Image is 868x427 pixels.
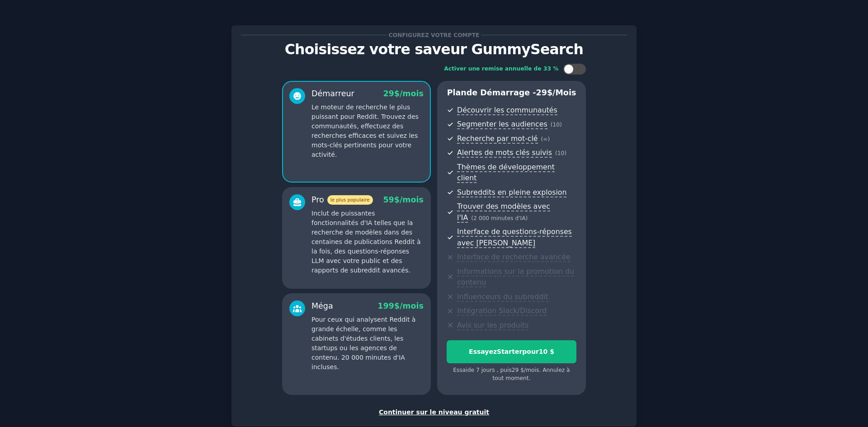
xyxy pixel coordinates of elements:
font: Interface de recherche avancée [457,253,570,261]
font: Inclut de puissantes fonctionnalités d'IA telles que la recherche de modèles dans des centaines d... [311,210,420,274]
font: Activer une remise annuelle de 33 % [444,66,558,72]
font: Trouver des modèles avec l'IA [457,202,550,222]
font: ( [471,215,473,221]
font: Continuer sur le niveau gratuit [379,408,489,416]
font: ) [564,150,566,156]
button: EssayezStarterpour10 $ [447,340,576,363]
font: ) [560,122,562,128]
font: Pro [311,195,324,204]
font: /mois [552,88,576,97]
font: 2 000 minutes d'IA [473,215,526,221]
font: 10 [557,150,565,156]
font: Essai [453,367,467,373]
font: Pour ceux qui analysent Reddit à grande échelle, comme les cabinets d'études clients, les startup... [311,316,415,371]
font: /mois [400,89,424,98]
font: 29 [536,88,547,97]
font: Avis sur les produits [457,321,528,329]
font: 59 [383,195,394,204]
font: Le moteur de recherche le plus puissant pour Reddit. Trouvez des communautés, effectuez des reche... [311,103,419,158]
font: Interface de questions-réponses avec [PERSON_NAME] [457,227,572,247]
font: /mois [400,195,424,204]
font: 29 $ [512,367,524,373]
font: 29 [383,89,394,98]
font: /mois [524,367,539,373]
font: pour [522,348,539,355]
font: Plan [447,88,467,97]
font: ) [548,136,550,142]
font: Découvrir les communautés [457,106,557,114]
font: 10 $ [539,348,554,355]
font: ( [551,122,553,128]
font: Influenceurs du subreddit [457,292,548,301]
font: $ [394,301,400,310]
font: /mois [400,301,424,310]
font: Thèmes de développement client [457,163,555,183]
font: Recherche par mot-clé [457,134,538,143]
font: 10 [552,122,560,128]
font: 199 [377,301,394,310]
font: de 7 jours , puis [467,367,512,373]
font: ( [555,150,557,156]
font: . Annulez à tout moment. [492,367,570,381]
font: Essayez [469,348,497,355]
font: Méga [311,301,333,310]
font: Configurez votre compte [389,32,480,38]
font: le plus populaire [330,197,370,202]
font: Intégration Slack/Discord [457,306,547,315]
font: Starter [497,348,522,355]
font: ) [526,215,528,221]
font: ( [541,136,543,142]
font: ∞ [543,136,547,142]
font: Segmenter les audiences [457,120,547,128]
font: Subreddits en pleine explosion [457,188,566,197]
font: Démarreur [311,89,354,98]
font: $ [547,88,552,97]
font: $ [394,195,400,204]
font: $ [394,89,400,98]
font: Informations sur la promotion du contenu [457,267,574,287]
font: Choisissez votre saveur GummySearch [285,41,583,57]
font: Alertes de mots clés suivis [457,148,552,157]
font: de démarrage - [467,88,536,97]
